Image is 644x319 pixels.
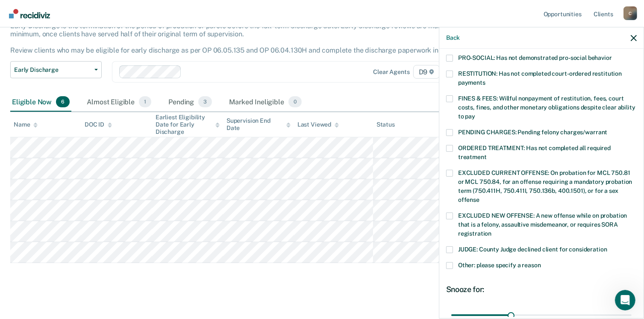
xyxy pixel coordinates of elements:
iframe: Intercom live chat [615,290,635,310]
span: EXCLUDED NEW OFFENSE: A new offense while on probation that is a felony, assaultive misdemeanor, ... [458,212,627,237]
div: Snooze for: [446,285,637,294]
span: Other: please specify a reason [458,262,541,269]
span: FINES & FEES: Willful nonpayment of restitution, fees, court costs, fines, and other monetary obl... [458,95,635,120]
span: 1 [139,96,151,107]
button: Back [446,34,460,41]
div: Supervision End Date [226,117,291,132]
span: RESTITUTION: Has not completed court-ordered restitution payments [458,70,622,86]
div: Almost Eligible [85,93,153,112]
div: Marked Ineligible [227,93,303,112]
div: Earliest Eligibility Date for Early Discharge [156,114,220,135]
span: PRO-SOCIAL: Has not demonstrated pro-social behavior [458,54,612,61]
div: Status [376,121,395,128]
img: Recidiviz [9,9,50,18]
div: DOC ID [85,121,112,128]
span: 3 [198,96,212,107]
span: EXCLUDED CURRENT OFFENSE: On probation for MCL 750.81 or MCL 750.84, for an offense requiring a m... [458,169,632,203]
span: JUDGE: County Judge declined client for consideration [458,246,607,253]
p: Early Discharge is the termination of the period of probation or parole before the full-term disc... [10,22,470,55]
div: Eligible Now [10,93,71,112]
span: D9 [413,65,440,79]
div: Clear agents [373,68,409,76]
span: ORDERED TREATMENT: Has not completed all required treatment [458,145,611,160]
button: Profile dropdown button [623,6,637,20]
span: Early Discharge [14,66,91,74]
div: Name [14,121,38,128]
div: Last Viewed [297,121,339,128]
span: 6 [56,96,70,107]
div: C [623,6,637,20]
div: Pending [167,93,214,112]
span: 0 [288,96,302,107]
span: PENDING CHARGES: Pending felony charges/warrant [458,129,607,136]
